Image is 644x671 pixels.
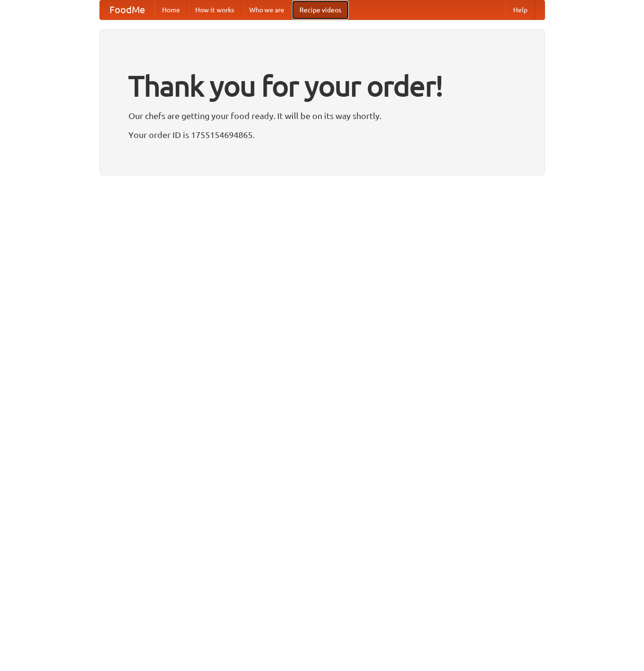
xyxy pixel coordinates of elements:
[154,0,188,19] a: Home
[128,128,516,142] p: Your order ID is 1755154694865.
[292,0,349,19] a: Recipe videos
[188,0,242,19] a: How it works
[242,0,292,19] a: Who we are
[128,109,516,123] p: Our chefs are getting your food ready. It will be on its way shortly.
[506,0,535,19] a: Help
[100,0,154,19] a: FoodMe
[128,63,516,109] h1: Thank you for your order!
